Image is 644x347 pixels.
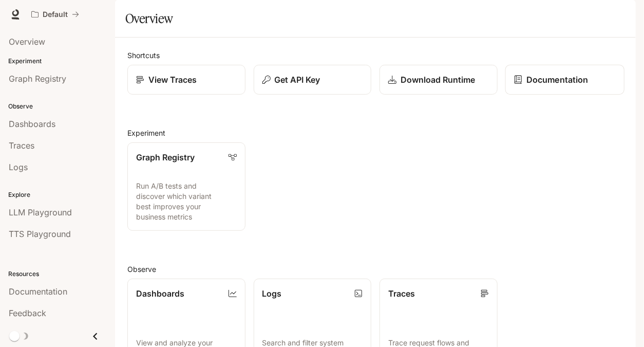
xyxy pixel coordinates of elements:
p: Default [43,10,68,19]
a: View Traces [127,65,245,95]
h2: Experiment [127,127,623,138]
button: All workspaces [27,4,84,25]
p: Logs [262,287,282,300]
a: Documentation [505,65,624,95]
p: Dashboards [136,287,184,300]
p: Graph Registry [136,151,195,163]
p: Get API Key [275,74,320,86]
a: Graph RegistryRun A/B tests and discover which variant best improves your business metrics [127,142,245,231]
button: Get API Key [254,65,372,95]
p: View Traces [148,74,197,86]
h2: Observe [127,264,623,275]
p: Documentation [526,74,588,86]
a: Download Runtime [380,65,498,95]
h1: Overview [125,8,173,29]
p: Download Runtime [401,74,475,86]
p: Run A/B tests and discover which variant best improves your business metrics [136,181,237,222]
h2: Shortcuts [127,50,623,61]
p: Traces [388,287,415,300]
